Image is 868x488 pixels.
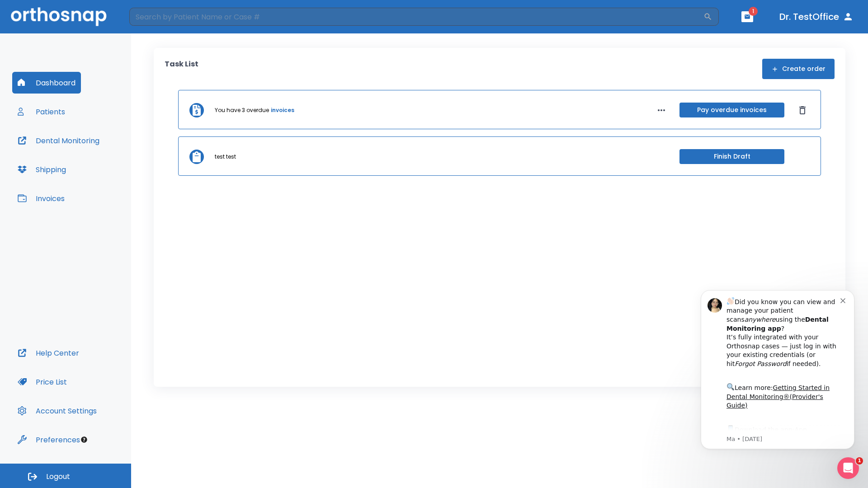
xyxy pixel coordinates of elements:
[12,101,71,122] button: Patients
[687,279,868,483] iframe: Intercom notifications message
[12,188,70,209] button: Invoices
[271,106,294,114] a: invoices
[12,371,72,393] button: Price List
[749,7,758,16] span: 1
[12,342,85,364] button: Help Center
[679,149,784,164] button: Finish Draft
[80,436,88,444] div: Tooltip anchor
[762,59,835,79] button: Create order
[12,400,102,422] button: Account Settings
[215,153,236,161] p: test test
[11,7,107,26] img: Orthosnap
[12,429,85,450] button: Preferences
[165,59,198,79] p: Task List
[12,72,81,94] button: Dashboard
[856,457,863,465] span: 1
[679,103,784,117] button: Pay overdue invoices
[795,103,810,117] button: Dismiss
[12,130,105,151] button: Dental Monitoring
[129,8,703,26] input: Search by Patient Name or Case #
[46,472,70,482] span: Logout
[215,106,269,114] p: You have 3 overdue
[12,159,71,180] button: Shipping
[776,9,857,25] button: Dr. TestOffice
[837,457,859,479] iframe: Intercom live chat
